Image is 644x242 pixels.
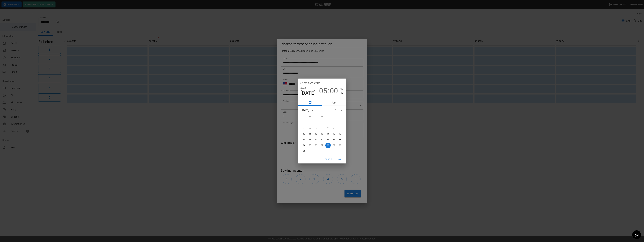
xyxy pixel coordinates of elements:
button: 12 [313,131,319,137]
button: pick date [298,99,322,106]
button: [DATE] [301,90,316,96]
button: 9 [337,126,343,131]
span: Friday [331,114,337,120]
button: 19 [313,137,319,142]
button: AM [340,87,343,91]
button: Previous month [332,107,338,113]
span: Saturday [337,114,343,120]
button: 28 [325,143,331,148]
button: 27 [319,143,325,148]
button: 4 [307,126,313,131]
button: Cancel [323,157,334,162]
span: Tuesday [313,114,319,120]
span: Wednesday [319,114,325,120]
button: 25 [307,143,313,148]
button: 2 [337,120,343,125]
button: 11 [307,131,313,137]
button: 3 [301,126,307,131]
button: 17 [301,137,307,142]
button: calendar view is open, switch to year view [310,108,315,113]
button: pick time [322,99,346,106]
span: Thursday [325,114,331,120]
button: 5 [313,126,319,131]
button: 18 [307,137,313,142]
button: 8 [331,126,337,131]
button: 30 [337,143,343,148]
span: : [327,87,329,95]
div: [DATE] [302,109,309,112]
button: 00 [330,87,338,95]
button: 05 [319,87,327,95]
button: 26 [313,143,319,148]
button: 16 [337,131,343,137]
button: 31 [301,148,307,154]
button: 20 [319,137,325,142]
button: Next month [338,107,344,113]
button: 23 [337,137,343,142]
button: 2025 [301,86,306,90]
button: PM [340,91,343,95]
button: OK [335,157,345,162]
button: 1 [331,120,337,125]
button: 13 [319,131,325,137]
button: 21 [325,137,331,142]
button: 14 [325,131,331,137]
button: 29 [331,143,337,148]
button: 6 [319,126,325,131]
span: Select date & time [301,81,320,86]
button: 10 [301,131,307,137]
button: 15 [331,131,337,137]
span: Sunday [301,114,307,120]
button: 24 [301,143,307,148]
button: 7 [325,126,331,131]
span: Monday [307,114,313,120]
button: 22 [331,137,337,142]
